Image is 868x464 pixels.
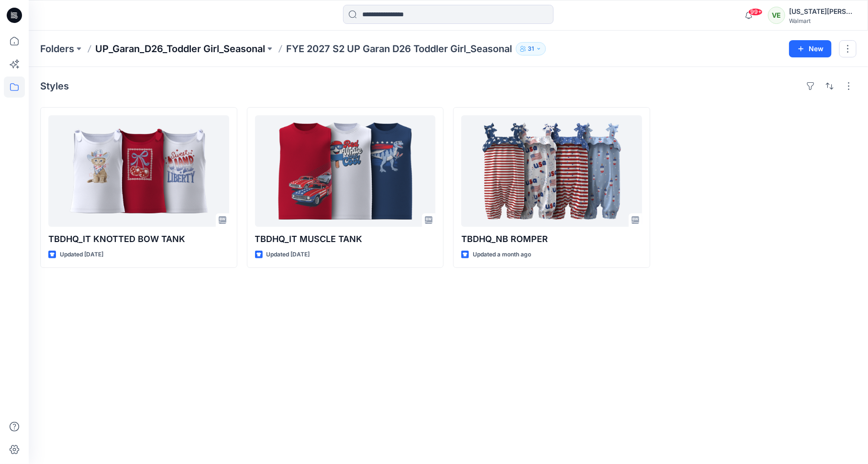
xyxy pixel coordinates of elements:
button: 31 [516,42,546,55]
a: TBDHQ_IT KNOTTED BOW TANK [48,115,229,227]
p: TBDHQ_IT KNOTTED BOW TANK [48,232,229,246]
h4: Styles [40,80,69,92]
p: TBDHQ_IT MUSCLE TANK [255,232,436,246]
a: TBDHQ_IT MUSCLE TANK [255,115,436,227]
p: FYE 2027 S2 UP Garan D26 Toddler Girl_Seasonal [286,42,512,55]
p: TBDHQ_NB ROMPER [461,232,642,246]
a: TBDHQ_NB ROMPER [461,115,642,227]
div: Walmart [789,17,856,24]
a: Folders [40,42,74,55]
p: Updated [DATE] [267,250,310,260]
div: [US_STATE][PERSON_NAME] [789,6,856,17]
p: Updated [DATE] [60,250,103,260]
button: New [789,40,832,57]
a: UP_Garan_D26_Toddler Girl_Seasonal [95,42,265,55]
div: VE [768,7,785,24]
p: 31 [528,44,534,54]
span: 99+ [748,8,763,16]
p: Updated a month ago [473,250,531,260]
